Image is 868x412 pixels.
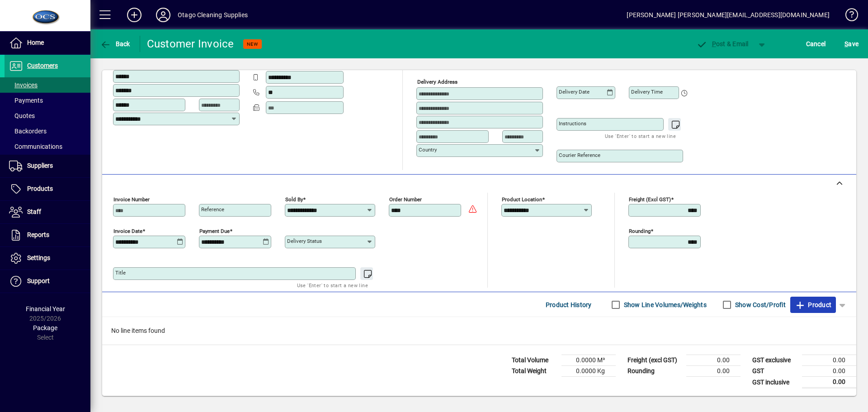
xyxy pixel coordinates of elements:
span: Staff [27,208,41,215]
span: Cancel [806,37,826,51]
button: Profile [149,7,178,23]
div: No line items found [102,317,856,345]
mat-label: Delivery status [287,238,322,244]
mat-label: Product location [502,196,542,203]
a: Communications [5,139,90,154]
app-page-header-button: Back [90,36,140,52]
span: Financial Year [26,305,65,313]
span: Customers [27,62,58,69]
mat-label: Invoice date [113,228,142,234]
td: GST inclusive [748,377,802,388]
mat-label: Sold by [285,196,303,203]
span: Product History [546,298,592,312]
span: Package [33,324,57,331]
td: 0.00 [802,366,856,377]
td: Rounding [623,366,686,377]
mat-label: Order number [389,196,422,203]
a: Payments [5,93,90,108]
mat-hint: Use 'Enter' to start a new line [297,280,368,290]
a: Quotes [5,108,90,123]
a: Staff [5,201,90,223]
a: Backorders [5,123,90,139]
a: Knowledge Base [839,2,857,31]
td: GST exclusive [748,355,802,366]
td: GST [748,366,802,377]
span: Suppliers [27,162,53,169]
mat-label: Delivery date [559,89,590,95]
span: S [844,40,848,47]
span: Payments [9,97,43,104]
mat-label: Freight (excl GST) [629,196,671,203]
td: 0.0000 M³ [561,355,616,366]
div: Customer Invoice [147,37,234,51]
mat-label: Country [419,147,437,153]
button: Save [842,36,861,52]
span: ost & Email [696,40,749,47]
span: Reports [27,231,49,238]
span: P [712,40,716,47]
span: Support [27,277,50,284]
button: Post & Email [692,36,753,52]
mat-label: Delivery time [631,89,663,95]
span: Product [795,298,831,312]
td: Freight (excl GST) [623,355,686,366]
a: Home [5,32,90,54]
mat-label: Courier Reference [559,152,600,158]
span: Settings [27,254,50,261]
span: Invoices [9,81,38,89]
td: 0.0000 Kg [561,366,616,377]
mat-label: Payment due [199,228,230,234]
span: Home [27,39,44,46]
span: NEW [247,41,258,47]
mat-hint: Use 'Enter' to start a new line [605,131,676,141]
td: 0.00 [802,355,856,366]
mat-label: Instructions [559,120,586,127]
span: Back [100,40,130,47]
td: Total Weight [507,366,561,377]
td: 0.00 [686,366,741,377]
div: [PERSON_NAME] [PERSON_NAME][EMAIL_ADDRESS][DOMAIN_NAME] [627,8,830,22]
button: Product [790,297,836,313]
button: Add [120,7,149,23]
mat-label: Reference [201,206,224,213]
span: Products [27,185,53,192]
span: ave [844,37,859,51]
a: Reports [5,224,90,246]
label: Show Cost/Profit [733,300,786,309]
button: Product History [542,297,595,313]
mat-label: Rounding [629,228,651,234]
div: Otago Cleaning Supplies [178,8,248,22]
button: Back [98,36,132,52]
mat-label: Invoice number [113,196,150,203]
a: Invoices [5,77,90,93]
td: 0.00 [686,355,741,366]
a: Suppliers [5,155,90,177]
td: Total Volume [507,355,561,366]
mat-label: Title [115,270,126,276]
span: Quotes [9,112,35,119]
label: Show Line Volumes/Weights [622,300,707,309]
button: Cancel [804,36,828,52]
span: Communications [9,143,62,150]
span: Backorders [9,128,47,135]
a: Products [5,178,90,200]
a: Support [5,270,90,293]
td: 0.00 [802,377,856,388]
a: Settings [5,247,90,270]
